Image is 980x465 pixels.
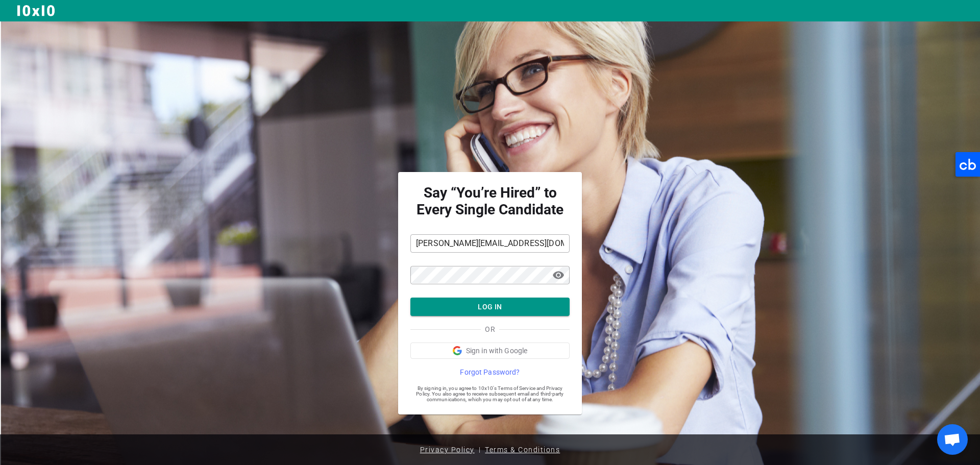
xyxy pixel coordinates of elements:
[16,4,56,17] img: Logo
[410,298,570,316] button: LOG IN
[552,269,565,281] span: visibility
[410,184,570,218] strong: Say “You’re Hired” to Every Single Candidate
[479,442,481,458] span: |
[460,367,520,377] span: Forgot Password?
[481,438,564,461] a: Terms & Conditions
[410,342,570,359] button: Sign in with Google
[410,385,570,402] span: By signing in, you agree to 10x10's Terms of Service and Privacy Policy. You also agree to receiv...
[937,424,968,455] div: Open chat
[410,235,570,252] input: Email Address*
[416,438,479,461] a: Privacy Policy
[466,346,528,356] span: Sign in with Google
[410,367,570,377] a: Forgot Password?
[485,324,495,334] span: OR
